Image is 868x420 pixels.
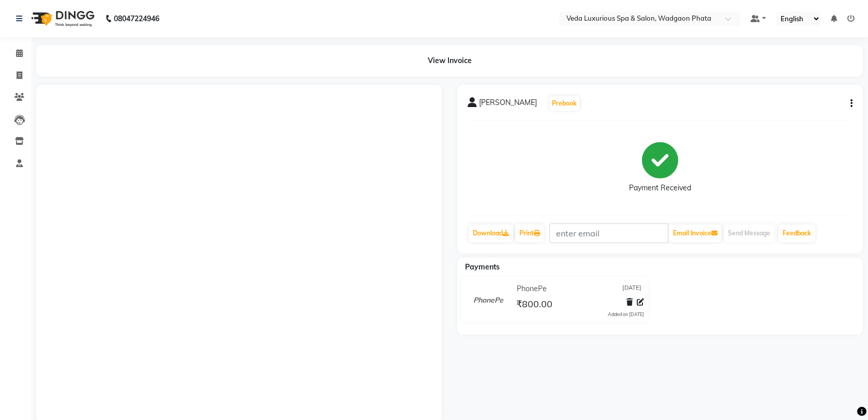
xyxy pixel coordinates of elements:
[724,224,774,242] button: Send Message
[549,96,579,111] button: Prebook
[36,45,863,77] div: View Invoice
[629,183,691,193] div: Payment Received
[622,283,641,294] span: [DATE]
[515,224,544,242] a: Print
[549,223,668,243] input: enter email
[779,224,815,242] a: Feedback
[114,4,159,33] b: 08047224946
[669,224,722,242] button: Email Invoice
[516,298,552,312] span: ₹800.00
[608,311,644,318] div: Added on [DATE]
[465,262,500,272] span: Payments
[517,283,547,294] span: PhonePe
[26,4,97,33] img: logo
[479,97,537,112] span: [PERSON_NAME]
[469,224,513,242] a: Download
